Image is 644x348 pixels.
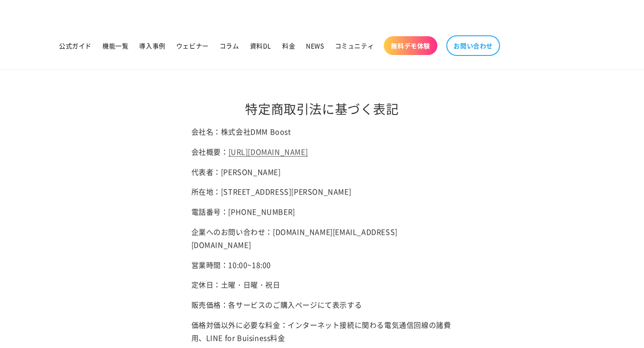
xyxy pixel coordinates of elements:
a: NEWS [301,36,329,55]
p: 電話番号：[PHONE_NUMBER] [191,205,453,218]
span: 公式ガイド [59,42,92,50]
p: 販売価格：各サービスのご購入ページにて表示する [191,298,453,311]
span: コミュニティ [335,42,374,50]
a: 公式ガイド [54,36,97,55]
span: コラム [220,42,239,50]
p: 価格対価以外に必要な料金：インターネット接続に関わる電気通信回線の諸費用、LINE for Buisiness料金 [191,318,453,344]
a: 料金 [277,36,301,55]
span: 無料デモ体験 [391,42,430,50]
a: コラム [214,36,245,55]
p: 営業時間：10:00~18:00 [191,259,453,272]
span: 料金 [282,42,295,50]
a: コミュニティ [330,36,380,55]
p: 会社概要： [191,145,453,158]
a: ウェビナー [171,36,214,55]
p: 所在地：[STREET_ADDRESS][PERSON_NAME] [191,185,453,198]
span: ウェビナー [176,42,209,50]
p: 代表者：[PERSON_NAME] [191,166,453,178]
a: [URL][DOMAIN_NAME] [229,146,308,157]
h1: 特定商取引法に基づく表記 [191,101,453,117]
span: NEWS [306,42,324,50]
p: 会社名：株式会社DMM Boost [191,125,453,138]
a: 資料DL [245,36,277,55]
span: 機能一覧 [102,42,128,50]
p: 企業へのお問い合わせ：[DOMAIN_NAME][EMAIL_ADDRESS][DOMAIN_NAME] [191,225,453,251]
span: お問い合わせ [453,42,493,50]
a: 機能一覧 [97,36,134,55]
a: お問い合わせ [446,35,500,56]
a: 導入事例 [134,36,170,55]
a: 無料デモ体験 [384,36,437,55]
span: 資料DL [250,42,271,50]
span: 導入事例 [139,42,165,50]
p: 定休日：土曜・日曜・祝日 [191,278,453,291]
